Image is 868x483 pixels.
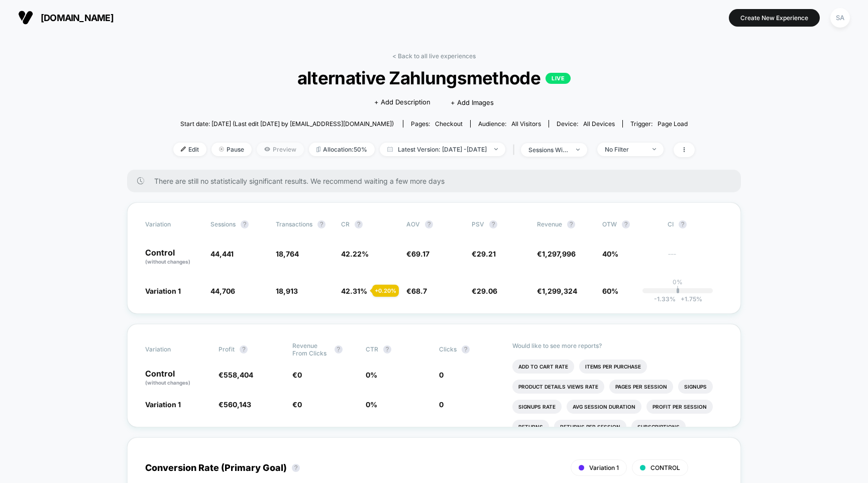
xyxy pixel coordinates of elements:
span: Profit [219,345,235,353]
span: Start date: [DATE] (Last edit [DATE] by [EMAIL_ADDRESS][DOMAIN_NAME]) [180,120,394,128]
span: 1,299,324 [542,287,577,295]
img: rebalance [316,147,320,152]
span: 18,764 [276,250,299,258]
span: € [537,250,576,258]
span: 69.17 [411,250,429,258]
span: --- [668,251,723,266]
span: CR [341,220,350,228]
span: 0 % [366,371,377,379]
span: CTR [366,345,378,353]
span: 42.22 % [341,250,369,258]
span: Sessions [210,220,236,228]
button: ? [425,220,433,228]
div: Pages: [411,120,463,128]
span: 44,441 [210,250,234,258]
li: Profit Per Session [646,400,713,414]
li: Returns [512,420,549,434]
li: Items Per Purchase [579,359,647,374]
span: Transactions [276,220,312,228]
img: end [653,148,656,150]
img: end [576,149,580,151]
span: Variation [145,342,200,357]
div: sessions with impression [528,146,569,154]
li: Returns Per Session [554,420,626,434]
span: (without changes) [145,259,190,265]
span: CONTROL [650,464,680,471]
span: There are still no statistically significant results. We recommend waiting a few more days [154,177,721,185]
a: < Back to all live experiences [392,52,476,60]
span: Variation 1 [145,287,181,295]
span: | [510,143,521,157]
span: Revenue [537,220,562,228]
img: edit [181,147,186,152]
span: Allocation: 50% [309,143,375,156]
button: ? [462,345,470,353]
span: Variation 1 [589,464,619,471]
div: + 0.20 % [372,285,399,297]
button: [DOMAIN_NAME] [15,10,117,26]
span: Latest Version: [DATE] - [DATE] [380,143,505,156]
span: Variation [145,220,200,228]
span: € [472,287,497,295]
button: ? [355,220,363,228]
span: 0 % [366,400,377,409]
span: Edit [173,143,206,156]
span: + Add Images [451,98,494,106]
p: 0% [673,278,683,286]
p: Would like to see more reports? [512,342,723,349]
span: AOV [406,220,420,228]
p: LIVE [546,73,571,84]
span: 29.21 [477,250,496,258]
span: alternative Zahlungsmethode [199,67,669,88]
div: No Filter [605,146,645,153]
span: 40% [602,250,618,258]
span: -1.33 % [654,295,676,303]
div: SA [830,8,850,28]
span: OTW [602,220,658,228]
img: end [494,148,498,150]
span: Clicks [439,345,457,353]
span: (without changes) [145,380,190,386]
li: Avg Session Duration [567,400,641,414]
button: ? [317,220,325,228]
span: CI [668,220,723,228]
button: ? [241,220,249,228]
li: Signups Rate [512,400,562,414]
button: ? [335,345,343,353]
span: [DOMAIN_NAME] [41,13,114,23]
button: ? [240,345,248,353]
span: € [406,250,429,258]
span: 1,297,996 [542,250,576,258]
span: 29.06 [477,287,497,295]
button: ? [489,220,497,228]
button: ? [383,345,391,353]
span: Variation 1 [145,400,181,409]
button: ? [292,464,300,472]
span: + Add Description [374,97,430,107]
span: Preview [257,143,304,156]
span: Pause [211,143,252,156]
button: SA [827,8,853,28]
span: 1.75 % [676,295,702,303]
span: 18,913 [276,287,298,295]
p: Control [145,370,208,387]
button: ? [622,220,630,228]
span: Page Load [658,120,688,128]
span: All Visitors [511,120,541,128]
span: 558,404 [224,371,253,379]
li: Subscriptions [631,420,686,434]
span: 0 [297,400,302,409]
span: € [219,400,251,409]
button: ? [679,220,687,228]
span: 0 [439,371,444,379]
span: 68.7 [411,287,427,295]
p: | [677,286,679,293]
span: € [292,371,302,379]
span: PSV [472,220,484,228]
button: Create New Experience [729,9,820,27]
img: Visually logo [18,10,33,25]
li: Signups [678,380,713,394]
img: calendar [387,147,393,152]
span: all devices [583,120,615,128]
span: € [472,250,496,258]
